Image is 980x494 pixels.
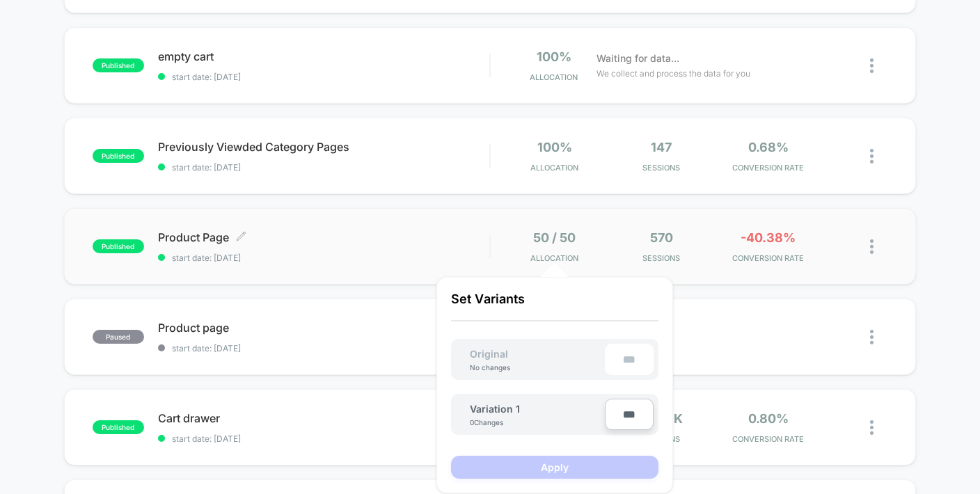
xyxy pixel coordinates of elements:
div: No changes [456,363,524,372]
span: Allocation [530,163,578,173]
p: Set Variants [451,292,658,321]
span: start date: [DATE] [158,433,490,444]
span: 100% [537,49,571,64]
span: Allocation [530,72,578,82]
span: published [93,149,144,163]
span: Product Page [158,230,490,244]
span: 147 [651,140,672,154]
span: CONVERSION RATE [718,434,819,444]
span: -40.38% [741,230,796,245]
span: Allocation [530,253,578,263]
img: close [870,58,874,73]
span: start date: [DATE] [158,162,490,173]
span: CONVERSION RATE [718,253,819,263]
span: start date: [DATE] [158,343,490,353]
span: 0.68% [748,140,789,154]
span: Product page [158,321,490,335]
span: Variation 1 [470,403,520,415]
img: close [870,420,874,435]
img: close [870,330,874,344]
span: 0.80% [748,411,789,426]
span: 570 [650,230,673,245]
span: published [93,58,144,72]
span: published [93,420,144,434]
img: close [870,239,874,254]
span: Cart drawer [158,411,490,425]
span: 100% [537,140,572,154]
span: Sessions [611,163,711,173]
span: start date: [DATE] [158,253,490,263]
span: paused [93,330,144,344]
button: Apply [451,456,658,479]
img: close [870,149,874,164]
span: We collect and process the data for you [596,67,750,80]
span: empty cart [158,49,490,63]
div: 0 Changes [470,418,512,427]
span: CONVERSION RATE [718,163,819,173]
span: Sessions [611,253,711,263]
span: start date: [DATE] [158,72,490,82]
span: Previously Viewded Category Pages [158,140,490,154]
span: published [93,239,144,253]
span: Waiting for data... [596,51,679,66]
span: Original [456,348,522,360]
span: 50 / 50 [533,230,576,245]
